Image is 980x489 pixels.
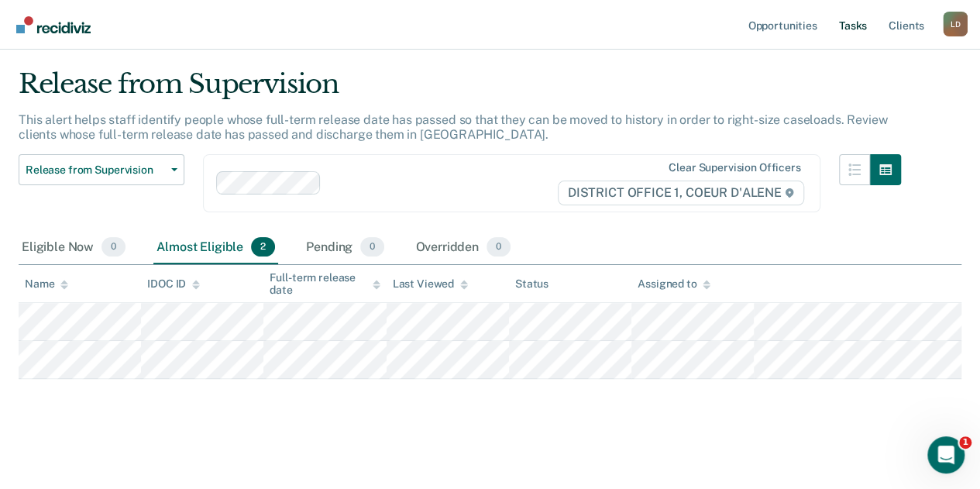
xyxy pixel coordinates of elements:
img: Recidiviz [16,16,91,33]
span: 2 [251,237,275,257]
div: IDOC ID [147,277,200,291]
div: Almost Eligible2 [153,231,278,265]
span: 0 [101,237,126,257]
span: 0 [487,237,511,257]
span: 0 [360,237,384,257]
iframe: Intercom live chat [927,436,965,474]
span: Release from Supervision [26,164,165,177]
div: Last Viewed [393,277,468,291]
div: Name [25,277,68,291]
button: Profile dropdown button [943,12,968,36]
div: Assigned to [638,277,710,291]
span: 1 [959,436,971,449]
div: Full-term release date [270,271,380,298]
span: DISTRICT OFFICE 1, COEUR D'ALENE [558,181,804,205]
div: Pending0 [303,231,387,265]
div: Clear supervision officers [669,161,800,174]
div: Overridden0 [412,231,514,265]
p: This alert helps staff identify people whose full-term release date has passed so that they can b... [19,112,887,142]
div: Eligible Now0 [19,231,129,265]
button: Release from Supervision [19,154,184,185]
div: Release from Supervision [19,68,901,112]
div: L D [943,12,968,36]
div: Status [515,277,548,291]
